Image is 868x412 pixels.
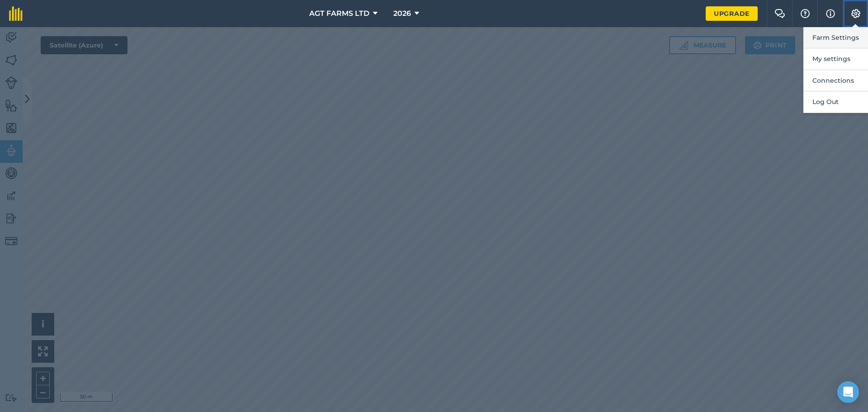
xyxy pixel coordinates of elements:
img: fieldmargin Logo [9,6,23,21]
img: A question mark icon [800,9,811,18]
button: Farm Settings [803,27,868,48]
a: Upgrade [706,6,758,21]
span: 2026 [393,8,411,19]
button: My settings [803,48,868,70]
span: AGT FARMS LTD [309,8,369,19]
button: Log Out [803,91,868,113]
img: svg+xml;base64,PHN2ZyB4bWxucz0iaHR0cDovL3d3dy53My5vcmcvMjAwMC9zdmciIHdpZHRoPSIxNyIgaGVpZ2h0PSIxNy... [826,8,835,19]
button: Connections [803,70,868,91]
img: A cog icon [850,9,861,18]
div: Open Intercom Messenger [837,381,859,403]
img: Two speech bubbles overlapping with the left bubble in the forefront [774,9,785,18]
